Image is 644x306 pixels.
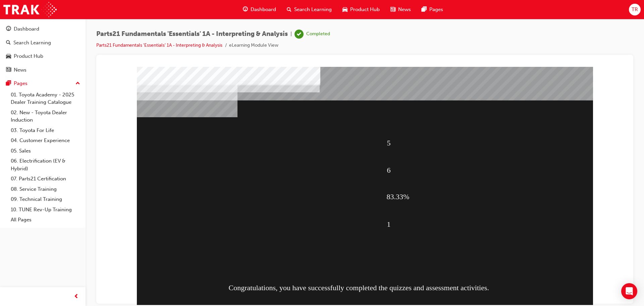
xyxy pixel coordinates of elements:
[251,6,276,13] span: Dashboard
[243,5,248,14] span: guage-icon
[287,5,291,14] span: search-icon
[96,42,222,48] a: Parts21 Fundamentals 'Essentials' 1A - Interpreting & Analysis
[3,21,83,77] button: DashboardSearch LearningProduct HubNews
[350,6,380,13] span: Product Hub
[14,25,39,33] div: Dashboard
[306,31,330,37] div: Completed
[294,6,332,13] span: Search Learning
[8,205,83,215] a: 10. TUNE Rev-Up Training
[6,40,11,46] span: search-icon
[429,6,443,13] span: Pages
[6,67,11,73] span: news-icon
[285,146,469,171] div: 1
[8,215,83,225] a: All Pages
[398,6,411,13] span: News
[385,3,416,16] a: news-iconNews
[290,30,292,38] span: |
[14,80,28,87] div: Pages
[632,6,638,13] span: TR
[3,64,83,76] a: News
[8,194,83,205] a: 09. Technical Training
[8,125,83,136] a: 03. Toyota For Life
[8,184,83,194] a: 08. Service Training
[621,283,637,299] div: Open Intercom Messenger
[342,5,347,14] span: car-icon
[3,2,57,17] img: Trak
[96,30,288,38] span: Parts21 Fundamentals 'Essentials' 1A - Interpreting & Analysis
[8,174,83,184] a: 07. Parts21 Certification
[229,42,278,49] li: eLearning Module View
[390,5,395,14] span: news-icon
[3,50,83,62] a: Product Hub
[337,3,385,16] a: car-iconProduct Hub
[8,146,83,156] a: 05. Sales
[285,118,469,144] div: 83.33%
[13,39,51,47] div: Search Learning
[285,64,469,90] div: 5
[3,37,83,49] a: Search Learning
[8,156,83,174] a: 06. Electrification (EV & Hybrid)
[8,135,83,146] a: 04. Customer Experience
[285,92,469,117] div: 6
[3,23,83,35] a: Dashboard
[6,26,11,32] span: guage-icon
[3,77,83,90] button: Pages
[14,66,26,74] div: News
[127,209,399,235] div: Congratulations, you have successfully completed the quizzes and assessment activities.
[14,52,43,60] div: Product Hub
[75,79,80,88] span: up-icon
[74,293,79,301] span: prev-icon
[8,90,83,107] a: 01. Toyota Academy - 2025 Dealer Training Catalogue
[6,81,11,87] span: pages-icon
[422,5,427,14] span: pages-icon
[8,107,83,125] a: 02. New - Toyota Dealer Induction
[237,3,281,16] a: guage-iconDashboard
[281,3,337,16] a: search-iconSearch Learning
[294,30,304,39] span: learningRecordVerb_COMPLETE-icon
[6,53,11,59] span: car-icon
[629,4,641,15] button: TR
[416,3,448,16] a: pages-iconPages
